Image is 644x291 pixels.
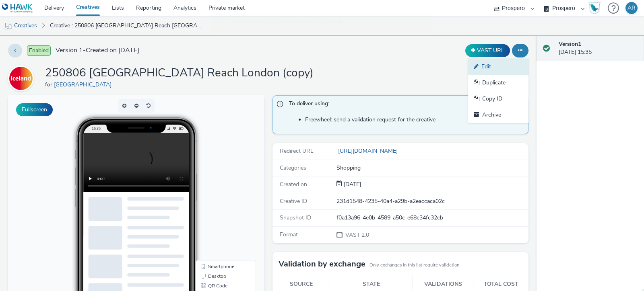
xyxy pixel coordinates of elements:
img: undefined Logo [2,3,33,13]
img: Iceland [9,67,33,90]
a: Duplicate [468,75,528,91]
li: QR Code [189,186,246,195]
div: Shopping [336,164,528,172]
span: Created on [280,180,307,188]
a: Hawk Academy [588,2,604,14]
span: [DATE] [342,180,361,188]
div: [DATE] 15:35 [559,40,638,57]
span: Snapshot ID [280,214,311,221]
small: Only exchanges in this list require validation [369,262,459,268]
div: Creation 04 September 2025, 15:35 [342,180,361,189]
span: The creative has been successfully duplicated [228,18,424,29]
li: Desktop [189,176,246,186]
div: AR [627,2,636,14]
a: Iceland [8,74,37,82]
span: Categories [280,164,306,172]
span: QR Code [200,188,219,193]
span: To deliver using: [289,100,520,110]
span: for [45,81,54,88]
span: Smartphone [200,169,226,174]
span: Redirect URL [280,147,314,155]
a: [GEOGRAPHIC_DATA] [54,81,115,88]
span: Desktop [200,178,218,183]
h1: 250806 [GEOGRAPHIC_DATA] Reach London (copy) [45,66,314,81]
img: mobile [4,22,12,30]
span: Creative ID [280,197,307,205]
button: VAST URL [465,44,510,57]
span: VAST 2.0 [345,231,369,239]
a: Edit [468,59,528,75]
div: f0a13a96-4e0b-4589-a50c-e68c34fc32cb [336,214,528,222]
img: Hawk Academy [588,2,601,14]
strong: Version 1 [559,40,581,48]
a: Archive [468,107,528,123]
div: 231d1548-4235-40a4-a29b-a2eaccaca02c [336,197,528,205]
a: Creative : 250806 [GEOGRAPHIC_DATA] Reach [GEOGRAPHIC_DATA] (copy) [46,16,207,35]
li: Freewheel: send a validation request for the creative [305,116,524,124]
a: Copy ID [468,91,528,107]
span: 15:35 [84,31,93,35]
span: Format [280,231,298,238]
li: Smartphone [189,166,246,176]
h3: Validation by exchange [279,258,365,270]
a: [URL][DOMAIN_NAME] [336,147,401,155]
span: Enabled [27,45,51,56]
span: Version 1 - Created on [DATE] [56,46,139,55]
div: Duplicate the creative as a VAST URL [463,44,512,57]
button: Fullscreen [16,103,53,116]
